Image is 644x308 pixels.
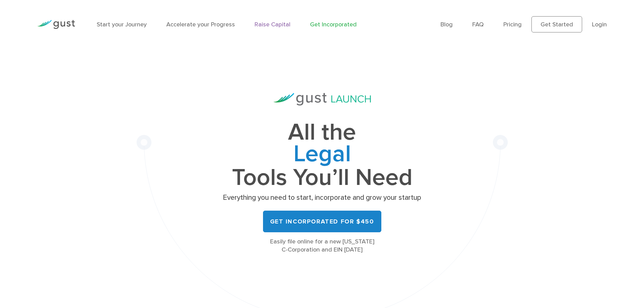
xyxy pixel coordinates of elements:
[97,21,147,28] a: Start your Journey
[221,193,424,203] p: Everything you need to start, incorporate and grow your startup
[472,21,484,28] a: FAQ
[221,238,424,254] div: Easily file online for a new [US_STATE] C-Corporation and EIN [DATE]
[221,122,424,188] h1: All the Tools You’ll Need
[592,21,607,28] a: Login
[273,93,371,105] img: Gust Launch Logo
[503,21,522,28] a: Pricing
[37,20,75,29] img: Gust Logo
[166,21,235,28] a: Accelerate your Progress
[310,21,357,28] a: Get Incorporated
[255,21,290,28] a: Raise Capital
[263,211,381,232] a: Get Incorporated for $450
[221,143,424,167] span: Legal
[531,16,582,32] a: Get Started
[440,21,453,28] a: Blog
